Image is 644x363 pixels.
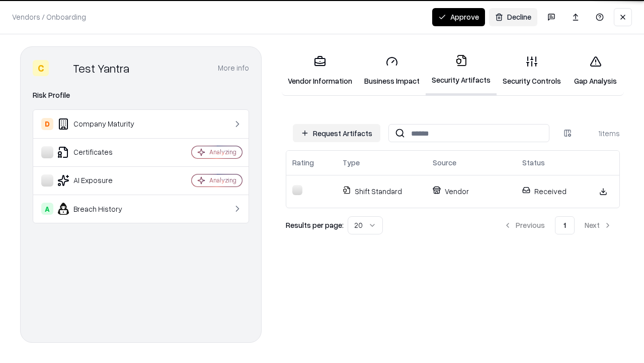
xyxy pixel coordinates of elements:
button: More info [218,59,249,77]
div: AI Exposure [41,174,162,187]
a: Security Artifacts [426,46,497,95]
div: D [41,118,53,130]
div: Certificates [41,146,162,158]
a: Gap Analysis [567,47,624,94]
button: 1 [555,216,575,234]
a: Security Controls [497,47,567,94]
div: 1 items [580,128,620,139]
img: Test Yantra [53,60,69,76]
button: Decline [489,8,537,26]
div: Rating [292,157,314,168]
div: Breach History [41,203,162,215]
div: Status [522,157,545,168]
p: Vendors / Onboarding [12,12,86,22]
div: Type [343,157,360,168]
p: Shift Standard [343,186,421,197]
a: Vendor Information [282,47,358,94]
div: C [33,60,49,76]
p: Received [522,186,581,197]
p: Results per page: [286,220,344,230]
nav: pagination [496,216,620,234]
a: Business Impact [358,47,426,94]
button: Approve [432,8,485,26]
div: Analyzing [209,176,236,185]
div: Test Yantra [73,60,129,76]
button: Request Artifacts [293,124,380,142]
div: Risk Profile [33,89,249,101]
div: A [41,203,53,215]
p: Vendor [433,186,510,197]
div: Analyzing [209,148,236,156]
div: Source [433,157,456,168]
div: Company Maturity [41,118,162,130]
